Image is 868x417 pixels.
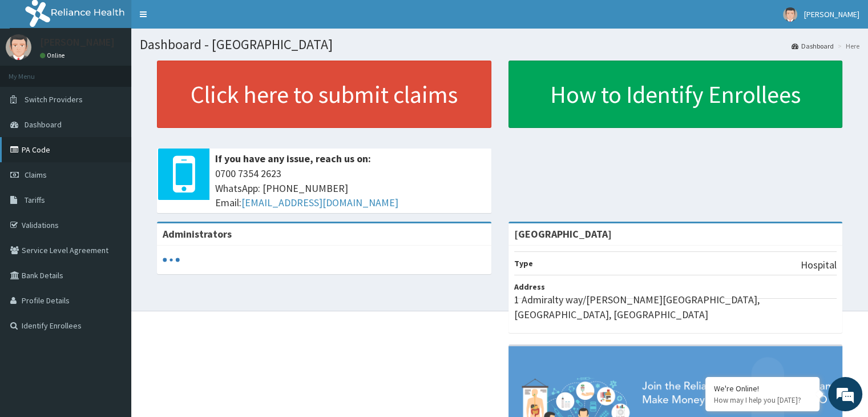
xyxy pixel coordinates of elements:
span: 0700 7354 2623 WhatsApp: [PHONE_NUMBER] Email: [215,166,486,210]
p: 1 Admiralty way/[PERSON_NAME][GEOGRAPHIC_DATA], [GEOGRAPHIC_DATA], [GEOGRAPHIC_DATA] [514,292,837,322]
strong: [GEOGRAPHIC_DATA] [514,227,612,240]
svg: audio-loading [163,251,180,268]
a: [EMAIL_ADDRESS][DOMAIN_NAME] [241,196,398,209]
b: Type [514,258,533,268]
span: Dashboard [25,119,62,130]
img: User Image [6,34,31,60]
p: How may I help you today? [714,395,811,405]
h1: Dashboard - [GEOGRAPHIC_DATA] [140,37,859,52]
a: How to Identify Enrollees [508,61,843,128]
li: Here [835,41,859,51]
b: If you have any issue, reach us on: [215,152,371,165]
a: Online [40,51,67,59]
b: Address [514,282,545,292]
p: Hospital [801,258,837,272]
div: We're Online! [714,383,811,394]
img: User Image [783,7,797,22]
span: Tariffs [25,195,45,205]
a: Dashboard [792,41,834,51]
p: [PERSON_NAME] [40,37,115,47]
span: Claims [25,170,47,180]
a: Click here to submit claims [157,61,491,128]
b: Administrators [163,227,232,240]
span: Switch Providers [25,94,83,105]
span: [PERSON_NAME] [804,9,859,19]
